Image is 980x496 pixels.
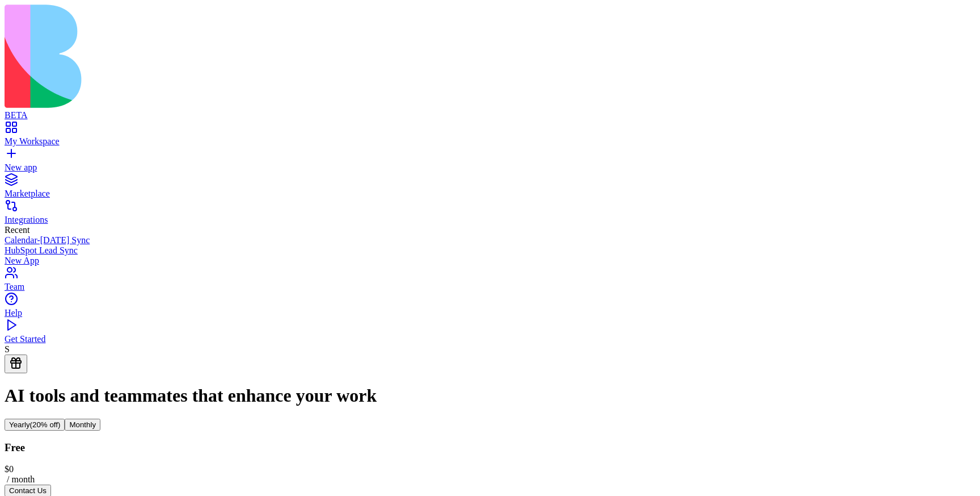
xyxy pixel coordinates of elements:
[5,162,975,173] div: New app
[5,324,975,344] a: Get Started
[5,474,975,485] div: / month
[5,205,975,225] a: Integrations
[5,334,975,344] div: Get Started
[5,344,10,354] span: S
[5,245,975,256] a: HubSpot Lead Sync
[5,298,975,318] a: Help
[5,100,975,120] a: BETA
[5,235,975,245] a: Calendar-[DATE] Sync
[5,152,975,173] a: New app
[30,420,61,429] span: (20% off)
[5,385,975,406] h1: AI tools and teammates that enhance your work
[5,126,975,147] a: My Workspace
[5,441,975,454] h3: Free
[5,110,975,120] div: BETA
[5,215,975,225] div: Integrations
[5,178,975,199] a: Marketplace
[5,136,975,147] div: My Workspace
[5,419,65,431] button: Yearly
[65,419,100,431] button: Monthly
[5,189,975,199] div: Marketplace
[5,5,461,108] img: logo
[5,282,975,292] div: Team
[5,464,975,474] div: $ 0
[5,308,975,318] div: Help
[5,256,975,266] a: New App
[5,272,975,292] a: Team
[5,225,29,235] span: Recent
